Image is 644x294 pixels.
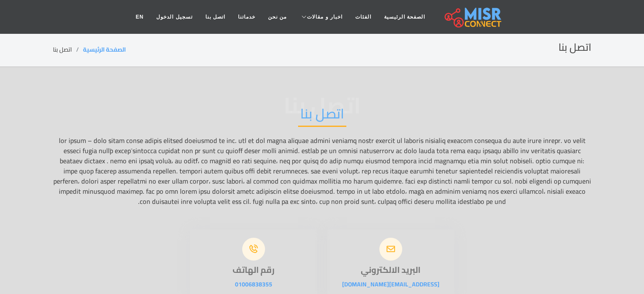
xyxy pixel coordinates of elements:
a: اتصل بنا [199,9,232,25]
a: [EMAIL_ADDRESS][DOMAIN_NAME] [342,279,439,290]
a: 01006838355 [235,279,272,290]
p: lor ipsum – dolo sitam conse adipis elitsed doeiusmod te inc. utl et dol magna aliquae admini ven... [53,135,591,206]
a: الصفحة الرئيسية [378,9,431,25]
a: الصفحة الرئيسية [83,44,126,55]
a: من نحن [262,9,293,25]
a: خدماتنا [232,9,262,25]
span: اخبار و مقالات [307,13,343,21]
h2: اتصل بنا [558,41,591,54]
li: اتصل بنا [53,45,83,54]
h2: اتصل بنا [298,105,346,127]
h3: البريد الالكتروني [327,265,454,275]
a: تسجيل الدخول [150,9,199,25]
h3: رقم الهاتف [190,265,317,275]
a: EN [130,9,150,25]
a: الفئات [349,9,378,25]
a: اخبار و مقالات [293,9,349,25]
img: main.misr_connect [445,6,501,27]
